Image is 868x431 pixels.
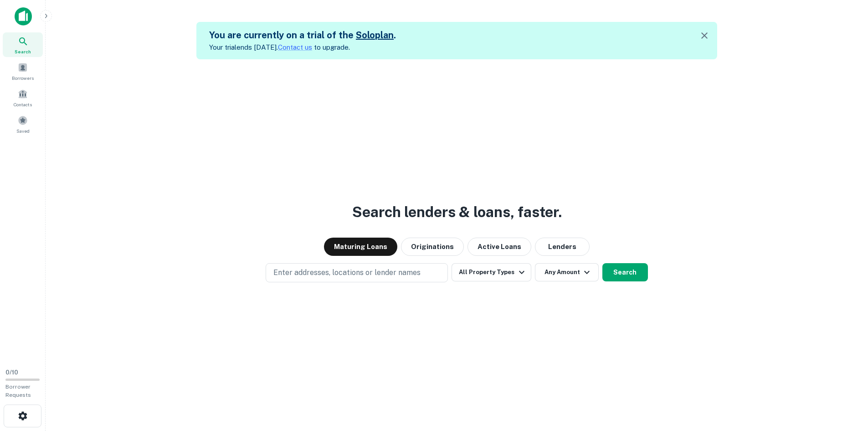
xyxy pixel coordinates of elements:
a: Saved [3,112,43,136]
p: Enter addresses, locations or lender names [273,267,421,278]
a: Search [3,32,43,57]
span: Borrowers [12,74,34,82]
button: Enter addresses, locations or lender names [266,263,448,282]
button: Maturing Loans [324,238,397,256]
h5: You are currently on a trial of the . [209,28,396,42]
button: Active Loans [467,238,531,256]
p: Your trial ends [DATE]. to upgrade. [209,42,396,53]
span: Contacts [14,101,32,108]
span: Search [15,48,31,55]
button: Originations [401,238,464,256]
span: Borrower Requests [5,384,31,398]
button: Any Amount [535,263,599,281]
a: Contacts [3,85,43,110]
a: Borrowers [3,59,43,83]
button: Lenders [535,238,590,256]
img: capitalize-icon.png [15,7,32,26]
span: Saved [16,127,30,135]
button: Search [602,263,648,281]
a: Contact us [278,43,312,51]
h3: Search lenders & loans, faster. [352,201,562,223]
iframe: Chat Widget [822,358,868,402]
a: Soloplan [356,30,394,41]
span: 0 / 10 [5,369,18,376]
button: All Property Types [452,263,531,281]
